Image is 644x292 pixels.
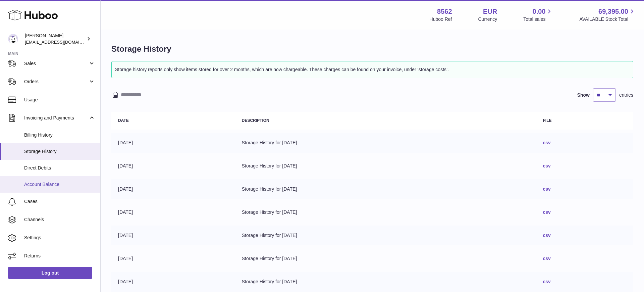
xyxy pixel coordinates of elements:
[543,118,552,123] strong: File
[24,181,95,188] span: Account Balance
[118,118,129,123] strong: Date
[24,132,95,138] span: Billing History
[235,156,536,176] td: Storage History for [DATE]
[25,33,85,45] div: [PERSON_NAME]
[242,118,269,123] strong: Description
[24,115,88,121] span: Invoicing and Payments
[24,198,95,205] span: Cases
[543,256,551,261] a: csv
[543,233,551,238] a: csv
[523,7,553,22] a: 0.00 Total sales
[24,165,95,171] span: Direct Debits
[577,92,590,98] label: Show
[543,279,551,284] a: csv
[24,60,88,67] span: Sales
[24,148,95,155] span: Storage History
[619,92,633,98] span: entries
[598,7,628,16] span: 69,395.00
[111,44,633,54] h1: Storage History
[25,39,99,45] span: [EMAIL_ADDRESS][DOMAIN_NAME]
[8,267,92,279] a: Log out
[24,235,95,241] span: Settings
[579,16,636,22] span: AVAILABLE Stock Total
[478,16,497,22] div: Currency
[523,16,553,22] span: Total sales
[24,79,88,85] span: Orders
[111,202,235,222] td: [DATE]
[543,186,551,192] a: csv
[24,97,95,103] span: Usage
[8,34,18,44] img: fumi@codeofbell.com
[543,163,551,168] a: csv
[111,179,235,199] td: [DATE]
[235,272,536,292] td: Storage History for [DATE]
[235,226,536,245] td: Storage History for [DATE]
[533,7,546,16] span: 0.00
[543,209,551,215] a: csv
[579,7,636,22] a: 69,395.00 AVAILABLE Stock Total
[483,7,497,16] strong: EUR
[437,7,452,16] strong: 8562
[235,202,536,222] td: Storage History for [DATE]
[235,179,536,199] td: Storage History for [DATE]
[111,156,235,176] td: [DATE]
[24,216,95,223] span: Channels
[111,226,235,245] td: [DATE]
[115,65,630,75] p: Storage history reports only show items stored for over 2 months, which are now chargeable. These...
[430,16,452,22] div: Huboo Ref
[235,249,536,269] td: Storage History for [DATE]
[543,140,551,145] a: csv
[111,272,235,292] td: [DATE]
[235,133,536,153] td: Storage History for [DATE]
[111,249,235,269] td: [DATE]
[24,253,95,259] span: Returns
[111,133,235,153] td: [DATE]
